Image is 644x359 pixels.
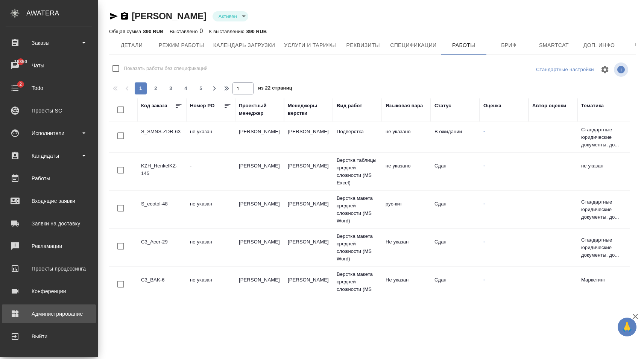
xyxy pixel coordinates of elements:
[618,318,636,336] button: 🙏
[137,196,186,223] td: S_ecotol-48
[15,81,26,88] span: 2
[337,102,362,110] div: Вид работ
[141,102,167,110] div: Код заказа
[288,102,329,117] div: Менеджеры верстки
[284,41,336,50] span: Услуги и тарифы
[113,200,129,216] span: Toggle Row Selected
[284,158,333,185] td: [PERSON_NAME]
[2,79,96,97] a: 2Todo
[6,37,92,49] div: Заказы
[6,82,92,94] div: Todo
[190,102,214,110] div: Номер PO
[6,150,92,161] div: Кандидаты
[434,102,451,110] div: Статус
[491,41,527,50] span: Бриф
[137,272,186,299] td: C3_BAK-6
[337,233,378,263] p: Верстка макета средней сложности (MS Word)
[6,105,92,116] div: Проекты SC
[382,196,431,223] td: рус-кит
[235,234,284,261] td: [PERSON_NAME]
[483,102,501,110] div: Оценка
[6,331,92,342] div: Выйти
[137,158,186,185] td: KZH_HenkelKZ-145
[26,6,98,21] div: AWATERA
[581,102,604,110] div: Тематика
[284,196,333,223] td: [PERSON_NAME]
[258,84,292,94] span: из 22 страниц
[10,58,32,65] span: 16350
[137,124,186,151] td: S_SMNS-ZDR-63
[113,276,129,292] span: Toggle Row Selected
[6,195,92,207] div: Входящие заявки
[431,272,480,299] td: Сдан
[209,29,246,34] p: К выставлению
[114,41,150,50] span: Детали
[246,29,267,34] p: 890 RUB
[483,201,485,207] a: -
[165,82,177,94] button: 3
[382,272,431,299] td: Не указан
[431,234,480,261] td: Сдан
[186,158,235,185] td: -
[483,277,485,283] a: -
[581,162,630,170] p: не указан
[137,234,186,261] td: C3_Acer-29
[337,271,378,301] p: Верстка макета средней сложности (MS Word)
[195,85,207,92] span: 5
[2,101,96,120] a: Проекты SC
[446,41,482,50] span: Работы
[216,13,239,20] button: Активен
[143,29,163,34] p: 890 RUB
[386,102,423,110] div: Языковая пара
[337,128,378,135] p: Подверстка
[170,27,203,36] div: 0
[581,276,630,284] p: Маркетинг
[6,308,92,319] div: Администрирование
[284,124,333,151] td: [PERSON_NAME]
[195,82,207,94] button: 5
[186,272,235,299] td: не указан
[431,124,480,151] td: В ожидании
[581,198,630,221] p: Стандартные юридические документы, до...
[6,128,92,139] div: Исполнители
[159,41,204,50] span: Режим работы
[337,157,378,187] p: Верстка таблицы средней сложности (MS Excel)
[180,85,192,92] span: 4
[186,234,235,261] td: не указан
[235,124,284,151] td: [PERSON_NAME]
[235,272,284,299] td: [PERSON_NAME]
[2,192,96,210] a: Входящие заявки
[483,129,485,134] a: -
[382,124,431,151] td: не указано
[483,163,485,169] a: -
[109,29,143,34] p: Общая сумма
[536,41,572,50] span: Smartcat
[132,11,207,21] a: [PERSON_NAME]
[621,319,633,335] span: 🙏
[113,162,129,178] span: Toggle Row Selected
[120,12,129,21] button: Скопировать ссылку
[431,196,480,223] td: Сдан
[382,158,431,185] td: не указано
[239,102,280,117] div: Проектный менеджер
[150,82,162,94] button: 2
[180,82,192,94] button: 4
[150,85,162,92] span: 2
[614,62,630,77] span: Посмотреть информацию
[390,41,436,50] span: Спецификации
[534,64,596,76] div: split button
[213,11,248,21] div: Активен
[6,286,92,297] div: Конференции
[109,12,118,21] button: Скопировать ссылку для ЯМессенджера
[186,124,235,151] td: не указан
[6,218,92,229] div: Заявки на доставку
[235,196,284,223] td: [PERSON_NAME]
[170,29,200,34] p: Выставлено
[235,158,284,185] td: [PERSON_NAME]
[6,173,92,184] div: Работы
[2,327,96,346] a: Выйти
[483,239,485,245] a: -
[6,240,92,252] div: Рекламации
[6,263,92,274] div: Проекты процессинга
[2,169,96,188] a: Работы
